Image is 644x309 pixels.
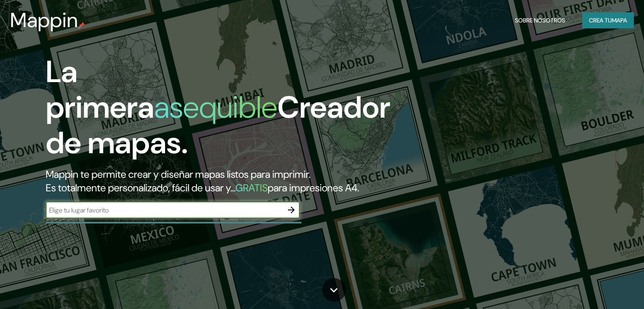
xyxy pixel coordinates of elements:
[268,181,359,194] font: para impresiones A4.
[46,205,283,215] input: Elige tu lugar favorito
[589,17,612,24] font: Crea tu
[154,88,277,127] font: asequible
[582,12,634,28] button: Crea tumapa
[46,181,235,194] font: Es totalmente personalizado, fácil de usar y...
[511,12,569,28] button: Sobre nosotros
[515,17,565,24] font: Sobre nosotros
[46,52,154,127] font: La primera
[612,17,627,24] font: mapa
[235,181,268,194] font: GRATIS
[10,7,78,33] font: Mappin
[46,88,390,163] font: Creador de mapas.
[78,22,85,29] img: pin de mapeo
[46,168,310,181] font: Mappin te permite crear y diseñar mapas listos para imprimir.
